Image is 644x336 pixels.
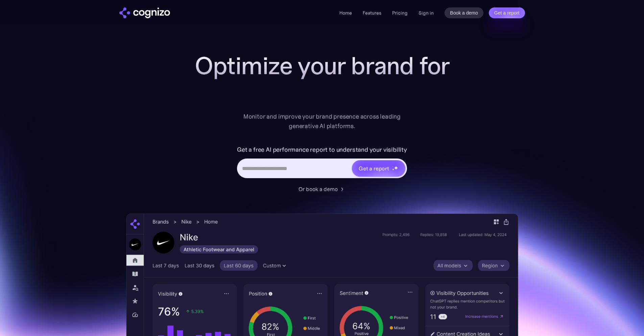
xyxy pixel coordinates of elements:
[445,7,483,18] a: Book a demo
[237,144,407,182] form: Hero URL Input Form
[339,10,352,16] a: Home
[359,164,389,172] div: Get a report
[363,10,381,16] a: Features
[419,9,434,17] a: Sign in
[119,7,170,18] a: home
[299,185,338,193] div: Or book a demo
[394,166,398,170] img: star
[392,168,395,171] img: star
[392,10,408,16] a: Pricing
[299,185,346,193] a: Or book a demo
[392,166,393,167] img: star
[239,112,405,131] div: Monitor and improve your brand presence across leading generative AI platforms.
[119,7,170,18] img: cognizo logo
[489,7,525,18] a: Get a report
[187,52,457,79] h1: Optimize your brand for
[351,160,406,177] a: Get a reportstarstarstar
[237,144,407,155] label: Get a free AI performance report to understand your visibility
